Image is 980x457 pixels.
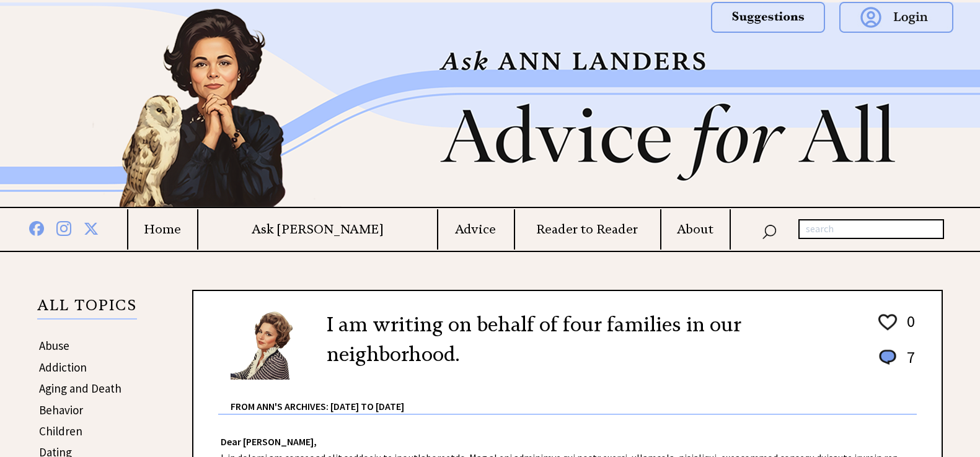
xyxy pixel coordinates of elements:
[198,222,435,237] a: Ask [PERSON_NAME]
[56,219,71,236] img: instagram%20blue.png
[515,222,660,237] a: Reader to Reader
[39,360,87,375] a: Addiction
[876,347,899,367] img: message_round%201.png
[937,2,943,207] img: right_new2.png
[901,311,916,346] td: 0
[39,424,82,438] a: Children
[231,310,308,380] img: Ann6%20v2%20small.png
[84,219,99,236] img: x%20blue.png
[128,222,196,237] a: Home
[39,381,121,396] a: Aging and Death
[901,347,916,380] td: 7
[839,2,953,33] img: login.png
[438,222,513,237] a: Advice
[44,2,937,207] img: header2b_v1.png
[221,435,317,448] strong: Dear [PERSON_NAME],
[327,310,858,369] h2: I am writing on behalf of four families in our neighborhood.
[39,338,69,353] a: Abuse
[798,219,944,239] input: search
[661,222,728,237] a: About
[29,219,44,236] img: facebook%20blue.png
[876,311,899,333] img: heart_outline%201.png
[231,381,917,414] div: From Ann's Archives: [DATE] to [DATE]
[37,298,137,320] p: ALL TOPICS
[762,222,777,240] img: search_nav.png
[711,2,825,33] img: suggestions.png
[39,403,83,417] a: Behavior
